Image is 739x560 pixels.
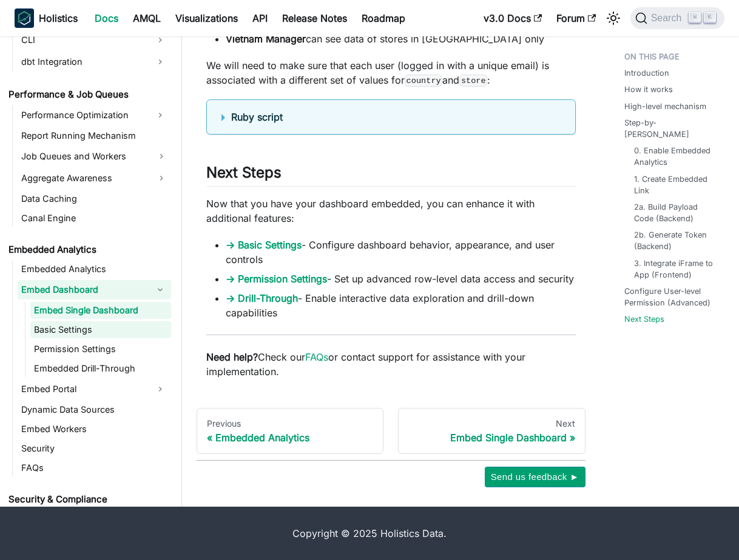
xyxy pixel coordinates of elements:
p: Now that you have your dashboard embedded, you can enhance it with additional features: [206,196,576,225]
a: Embedded Drill-Through [30,360,171,377]
a: → Permission Settings [226,273,327,285]
li: - Configure dashboard behavior, appearance, and user controls [226,238,576,267]
kbd: K [704,12,716,23]
a: Performance & Job Queues [5,86,171,103]
a: Docs [87,8,126,28]
button: Expand sidebar category 'CLI' [149,30,171,50]
a: 2a. Build Payload Code (Backend) [634,201,715,224]
b: Holistics [39,11,78,25]
span: Search [647,13,689,24]
a: Permission Settings [30,341,171,358]
summary: Ruby script [221,110,561,124]
div: Embed Single Dashboard [408,432,575,444]
a: 3. Integrate iFrame to App (Frontend) [634,258,715,281]
button: Switch between dark and light mode (currently light mode) [604,8,623,28]
code: country [405,75,442,87]
h2: Next Steps [206,164,576,187]
a: CLI [18,30,149,50]
div: Copyright © 2025 Holistics Data. [44,526,695,541]
li: can see data of stores in [GEOGRAPHIC_DATA] only [226,32,576,46]
a: Performance Optimization [18,105,149,125]
button: Expand sidebar category 'Embed Portal' [149,379,171,399]
div: Previous [207,418,373,429]
a: Security [18,440,171,457]
a: Embed Workers [18,421,171,438]
a: FAQs [18,459,171,476]
button: Search (Command+K) [630,7,724,29]
div: Next [408,418,575,429]
a: HolisticsHolistics [15,8,78,28]
a: Aggregate Awareness [18,168,171,188]
a: Data Caching [18,190,171,207]
a: 0. Enable Embedded Analytics [634,145,715,168]
a: Basic Settings [30,321,171,338]
a: Job Queues and Workers [18,147,171,166]
a: Security & Compliance [5,491,171,508]
a: Embed Portal [18,379,149,399]
a: Next Steps [624,313,664,325]
li: - Set up advanced row-level data access and security [226,272,576,286]
a: API [245,8,275,28]
div: Embedded Analytics [207,432,373,444]
a: AMQL [126,8,168,28]
kbd: ⌘ [689,12,701,23]
p: We will need to make sure that each user (logged in with a unique email) is associated with a dif... [206,58,576,87]
a: Canal Engine [18,210,171,227]
a: → Basic Settings [226,239,302,251]
strong: Vietnam Manager [226,33,306,45]
a: Visualizations [168,8,245,28]
button: Expand sidebar category 'dbt Integration' [149,52,171,72]
a: How it works [624,84,673,95]
a: Roadmap [354,8,413,28]
a: NextEmbed Single Dashboard [398,408,585,454]
a: Embedded Analytics [5,241,171,258]
a: Release Notes [275,8,354,28]
a: Embed Dashboard [18,280,149,299]
a: PreviousEmbedded Analytics [197,408,383,454]
a: Step-by-[PERSON_NAME] [624,117,720,140]
a: Report Running Mechanism [18,127,171,144]
button: Send us feedback ► [485,467,585,487]
button: Collapse sidebar category 'Embed Dashboard' [149,280,171,299]
a: Embed Single Dashboard [30,302,171,319]
a: Introduction [624,67,669,79]
code: store [459,75,487,87]
b: Ruby script [231,111,283,123]
img: Holistics [15,8,34,28]
a: High-level mechanism [624,101,706,112]
a: Forum [549,8,603,28]
a: FAQs [305,351,328,363]
button: Expand sidebar category 'Performance Optimization' [149,105,171,125]
p: Check our or contact support for assistance with your implementation. [206,350,576,379]
a: 1. Create Embedded Link [634,173,715,196]
a: → Drill-Through [226,292,298,304]
strong: Need help? [206,351,258,363]
span: Send us feedback ► [491,469,579,485]
a: Dynamic Data Sources [18,401,171,418]
li: - Enable interactive data exploration and drill-down capabilities [226,291,576,320]
a: dbt Integration [18,52,149,72]
nav: Docs pages [197,408,585,454]
a: v3.0 Docs [476,8,549,28]
a: Configure User-level Permission (Advanced) [624,285,720,308]
a: Embedded Analytics [18,261,171,278]
a: 2b. Generate Token (Backend) [634,229,715,252]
